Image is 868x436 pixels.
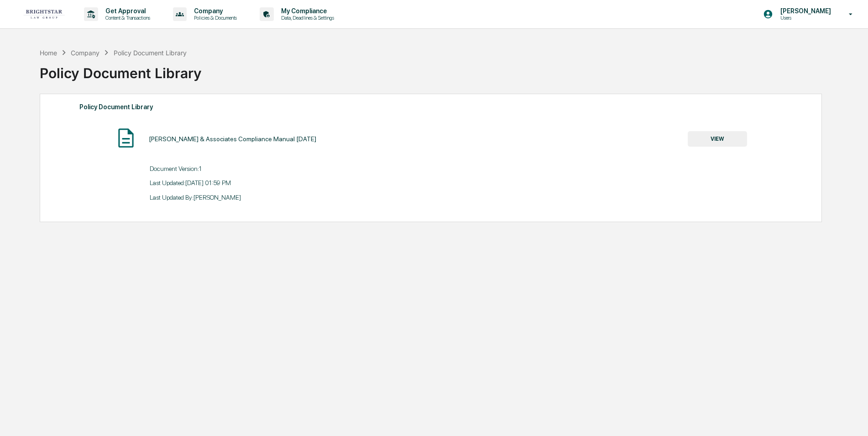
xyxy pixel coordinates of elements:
p: [PERSON_NAME] [773,7,836,15]
div: Last Updated: [DATE] 01:59 PM [150,179,431,186]
p: Company [187,7,241,15]
p: Users [773,15,836,21]
div: Policy Document Library [114,49,187,57]
div: Company [71,49,99,57]
p: My Compliance [274,7,339,15]
p: Data, Deadlines & Settings [274,15,339,21]
img: Document Icon [115,127,137,149]
div: Last Updated By: [PERSON_NAME] [150,194,431,201]
iframe: Open customer support [839,406,863,431]
div: Policy Document Library [79,101,783,113]
p: Get Approval [98,7,155,15]
div: Home [40,49,57,57]
p: Content & Transactions [98,15,155,21]
button: VIEW [688,131,747,147]
p: Policies & Documents [187,15,241,21]
div: Policy Document Library [40,58,821,81]
img: logo [22,9,66,19]
div: Document Version: 1 [150,165,431,172]
div: [PERSON_NAME] & Associates Compliance Manual [DATE] [149,135,316,143]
